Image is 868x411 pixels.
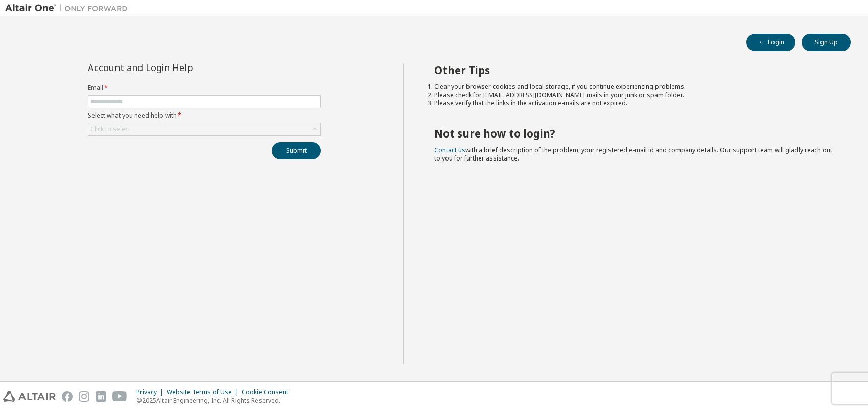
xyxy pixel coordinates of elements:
img: altair_logo.svg [3,391,56,402]
h2: Not sure how to login? [434,127,832,140]
li: Please verify that the links in the activation e-mails are not expired. [434,99,832,107]
img: youtube.svg [112,391,127,402]
div: Privacy [136,388,167,396]
img: facebook.svg [62,391,73,402]
div: Website Terms of Use [167,388,242,396]
a: Contact us [434,146,465,154]
li: Please check for [EMAIL_ADDRESS][DOMAIN_NAME] mails in your junk or spam folder. [434,91,832,99]
button: Sign Up [802,34,851,51]
label: Select what you need help with [88,111,321,120]
button: Login [746,34,795,51]
div: Cookie Consent [242,388,294,396]
div: Click to select [90,125,130,133]
div: Click to select [88,123,320,135]
img: Altair One [5,3,133,13]
span: with a brief description of the problem, your registered e-mail id and company details. Our suppo... [434,146,832,163]
p: © 2025 Altair Engineering, Inc. All Rights Reserved. [136,396,294,405]
div: Account and Login Help [88,63,274,72]
h2: Other Tips [434,63,832,77]
label: Email [88,84,321,92]
li: Clear your browser cookies and local storage, if you continue experiencing problems. [434,83,832,91]
button: Submit [272,142,321,159]
img: instagram.svg [79,391,89,402]
img: linkedin.svg [96,391,106,402]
